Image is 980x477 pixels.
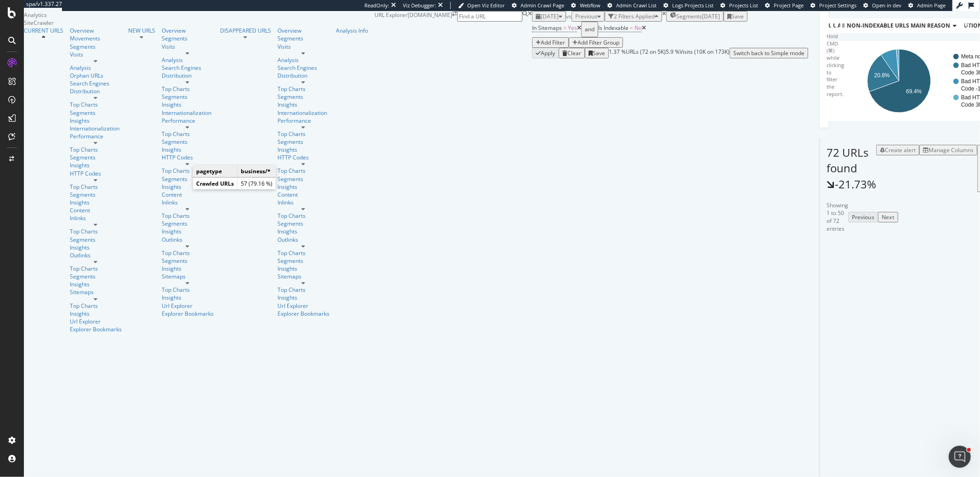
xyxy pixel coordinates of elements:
a: CURRENT URLS [24,27,63,34]
span: Admin Page [917,2,946,9]
a: Top Charts [162,212,214,220]
div: Top Charts [162,286,214,294]
a: Top Charts [162,167,214,175]
div: Inlinks [70,214,122,222]
a: Visits [162,43,214,51]
div: Visits [70,51,122,58]
div: Add Filter [541,39,565,46]
div: 1.37 % URLs ( 72 on 5K ) [609,48,666,58]
div: Search Engines [70,79,109,87]
a: Segments [70,191,122,199]
div: Performance [162,117,214,125]
a: Movements [70,34,122,42]
a: Top Charts [162,249,214,257]
span: Logs Projects List [672,2,714,9]
span: Previous [575,12,597,20]
a: Internationalization [162,109,211,117]
a: Segments [70,236,122,244]
div: Performance [70,132,122,140]
a: Open in dev [863,2,901,9]
a: Project Page [765,2,804,9]
div: NEW URLS [128,27,155,34]
a: Sitemaps [162,273,214,280]
span: In Sitemaps [532,24,562,32]
span: = [630,24,633,32]
a: Insights [70,244,122,251]
div: 5.9 % Visits ( 10K on 173K ) [666,48,730,58]
div: ReadOnly: [364,2,389,9]
a: Overview [278,27,329,34]
h4: URLs Crawled By Botify By pagetype [827,18,952,33]
a: Distribution [70,87,122,95]
div: Inlinks [278,199,329,206]
a: Inlinks [162,199,214,206]
a: Url Explorer [278,302,329,310]
div: Segments [278,220,329,227]
div: Explorer Bookmarks [70,325,122,333]
div: Segments [162,175,214,183]
button: Next [878,212,898,222]
a: Analysis [162,56,214,64]
div: Overview [70,27,122,34]
div: Top Charts [278,212,329,220]
a: Orphan URLs [70,72,122,79]
div: Distribution [278,72,329,79]
h4: URLs Crawled By Botify By legacy_pagetype [831,18,980,33]
a: Internationalization [70,125,119,132]
div: Outlinks [162,236,214,244]
a: Insights [70,280,122,288]
a: Top Charts [70,302,122,310]
span: No [634,24,642,32]
div: Insights [278,294,329,301]
a: Insights [162,146,214,153]
a: Insights [162,227,214,235]
a: Segments [162,34,214,42]
span: Project Settings [819,2,856,9]
a: Top Charts [278,130,329,138]
div: Segments [70,43,122,51]
a: Open Viz Editor [458,2,505,9]
div: Top Charts [70,227,122,235]
a: Top Charts [278,85,329,93]
a: Explorer Bookmarks [162,310,214,318]
div: Overview [162,27,214,34]
span: Segments [676,12,702,20]
div: Next [882,213,895,221]
a: Segments [278,34,329,42]
div: Segments [162,138,214,146]
div: Top Charts [278,249,329,257]
a: Insights [278,101,329,108]
a: Insights [278,265,329,273]
span: Admin Crawl Page [521,2,564,9]
div: Top Charts [278,286,329,294]
span: vs [566,12,572,20]
span: Open Viz Editor [467,2,505,9]
div: Analytics [24,11,374,19]
span: URLs Crawled By Botify By legacy_pagetype [833,22,966,29]
a: Insights [162,294,214,301]
div: Segments [278,138,329,146]
div: Sitemaps [70,288,122,296]
div: Outlinks [70,251,122,259]
div: Add Filter Group [578,39,619,46]
a: HTTP Codes [70,170,122,177]
a: Segments [162,93,214,101]
a: Outlinks [278,236,329,244]
div: and [585,23,595,36]
div: HTTP Codes [278,153,329,161]
div: [DOMAIN_NAME] [408,11,452,58]
div: Segments [70,109,122,117]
